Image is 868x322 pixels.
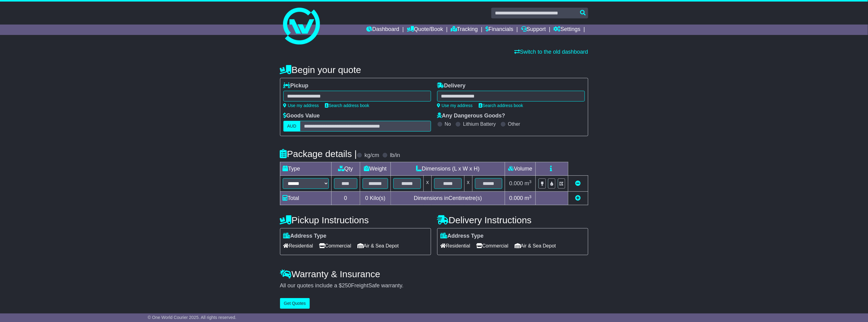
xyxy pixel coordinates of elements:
td: Volume [505,162,536,176]
span: Residential [283,241,313,251]
a: Remove this item [575,180,581,186]
td: Weight [360,162,391,176]
td: Qty [331,162,360,176]
label: No [445,121,451,127]
td: Kilo(s) [360,192,391,205]
td: Dimensions in Centimetre(s) [391,192,505,205]
span: Air & Sea Depot [357,241,399,251]
label: AUD [283,121,301,132]
span: m [525,195,532,201]
a: Switch to the old dashboard [514,49,588,55]
span: Air & Sea Depot [515,241,556,251]
td: x [464,176,472,192]
div: All our quotes include a $ FreightSafe warranty. [280,282,588,289]
a: Support [521,25,546,35]
a: Use my address [437,103,473,108]
sup: 3 [529,179,532,184]
span: 0.000 [509,180,523,186]
span: Commercial [477,241,508,251]
h4: Begin your quote [280,65,588,75]
label: Goods Value [283,113,320,119]
td: x [424,176,432,192]
label: kg/cm [364,152,379,159]
a: Tracking [451,25,478,35]
span: 0.000 [509,195,523,201]
span: m [525,180,532,186]
span: © One World Courier 2025. All rights reserved. [148,315,236,320]
a: Settings [554,25,581,35]
a: Add new item [575,195,581,201]
label: Any Dangerous Goods? [437,113,505,119]
label: Delivery [437,82,466,89]
span: 250 [342,282,351,289]
h4: Warranty & Insurance [280,269,588,279]
sup: 3 [529,194,532,199]
label: Other [508,121,520,127]
a: Search address book [325,103,369,108]
td: Type [280,162,331,176]
span: Residential [441,241,470,251]
h4: Package details | [280,149,357,159]
label: Address Type [441,233,484,240]
a: Financials [485,25,513,35]
label: Pickup [283,82,309,89]
button: Get Quotes [280,298,310,309]
td: Total [280,192,331,205]
a: Search address book [479,103,523,108]
label: Lithium Battery [463,121,496,127]
h4: Delivery Instructions [437,215,588,225]
a: Quote/Book [407,25,443,35]
td: 0 [331,192,360,205]
label: lb/in [390,152,400,159]
a: Use my address [283,103,319,108]
span: Commercial [319,241,351,251]
a: Dashboard [367,25,399,35]
td: Dimensions (L x W x H) [391,162,505,176]
h4: Pickup Instructions [280,215,431,225]
span: 0 [365,195,368,201]
label: Address Type [283,233,327,240]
